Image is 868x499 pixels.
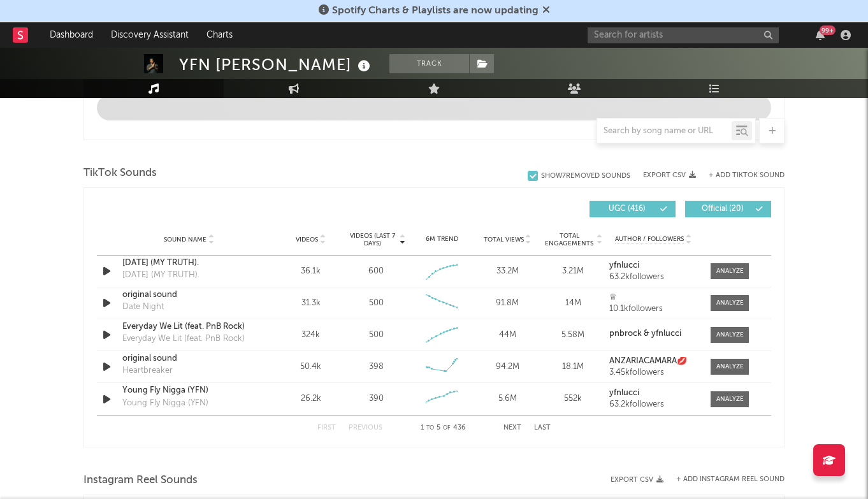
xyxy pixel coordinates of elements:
div: 33.2M [478,265,537,278]
a: ♕ [609,293,698,302]
span: Spotify Charts & Playlists are now updating [332,6,539,16]
strong: pnbrock & yfnlucci [609,329,681,338]
input: Search by song name or URL [597,126,732,136]
button: Export CSV [643,171,696,179]
div: 26.2k [281,393,340,405]
div: 3.45k followers [609,368,698,377]
a: Young Fly Nigga (YFN) [122,384,256,397]
a: yfnlucci [609,261,698,270]
div: 63.2k followers [609,400,698,409]
button: + Add TikTok Sound [709,172,785,179]
div: 500 [369,329,384,342]
div: 44M [478,329,537,342]
div: YFN [PERSON_NAME] [179,54,373,75]
button: UGC(416) [590,201,676,217]
div: 324k [281,329,340,342]
a: [DATE] (MY TRUTH). [122,257,256,270]
button: Previous [349,424,382,431]
div: Show 7 Removed Sounds [541,172,630,180]
div: [DATE] (MY TRUTH). [122,269,199,282]
button: Official(20) [685,201,771,217]
div: Young Fly Nigga (YFN) [122,397,208,410]
span: Instagram Reel Sounds [83,473,198,488]
div: 552k [544,393,603,405]
span: Videos [296,236,318,243]
strong: ANZARIACAMARA💋 [609,357,687,365]
button: Next [503,424,521,431]
span: Sound Name [164,236,206,243]
button: First [317,424,336,431]
a: yfnlucci [609,389,698,398]
a: pnbrock & yfnlucci [609,329,698,338]
a: Discovery Assistant [102,22,198,48]
a: original sound [122,289,256,301]
div: Everyday We Lit (feat. PnB Rock) [122,333,245,345]
div: 3.21M [544,265,603,278]
div: 14M [544,297,603,310]
button: Export CSV [611,476,663,484]
div: 390 [369,393,384,405]
button: Last [534,424,551,431]
div: 600 [368,265,384,278]
span: UGC ( 416 ) [598,205,656,213]
div: 31.3k [281,297,340,310]
div: 1 5 436 [408,421,478,436]
button: Track [389,54,469,73]
a: Everyday We Lit (feat. PnB Rock) [122,321,256,333]
a: Dashboard [41,22,102,48]
div: 398 [369,361,384,373]
div: Date Night [122,301,164,314]
div: + Add Instagram Reel Sound [663,476,785,483]
a: Charts [198,22,242,48]
div: 91.8M [478,297,537,310]
strong: yfnlucci [609,389,639,397]
div: 6M Trend [412,235,472,244]
div: 63.2k followers [609,273,698,282]
div: 10.1k followers [609,305,698,314]
strong: ♕ [609,293,617,301]
span: Total Views [484,236,524,243]
span: Author / Followers [615,235,684,243]
span: Total Engagements [544,232,595,247]
span: Videos (last 7 days) [347,232,398,247]
span: to [426,425,434,431]
span: Official ( 20 ) [693,205,752,213]
button: 99+ [816,30,825,40]
div: 50.4k [281,361,340,373]
input: Search for artists [588,27,779,43]
div: 36.1k [281,265,340,278]
div: 99 + [820,25,835,35]
span: TikTok Sounds [83,166,157,181]
button: + Add Instagram Reel Sound [676,476,785,483]
span: of [443,425,451,431]
strong: yfnlucci [609,261,639,270]
div: Heartbreaker [122,365,173,377]
div: 5.58M [544,329,603,342]
div: 5.6M [478,393,537,405]
button: + Add TikTok Sound [696,172,785,179]
span: Dismiss [542,6,550,16]
div: 18.1M [544,361,603,373]
div: 94.2M [478,361,537,373]
a: ANZARIACAMARA💋 [609,357,698,366]
div: 500 [369,297,384,310]
a: original sound [122,352,256,365]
